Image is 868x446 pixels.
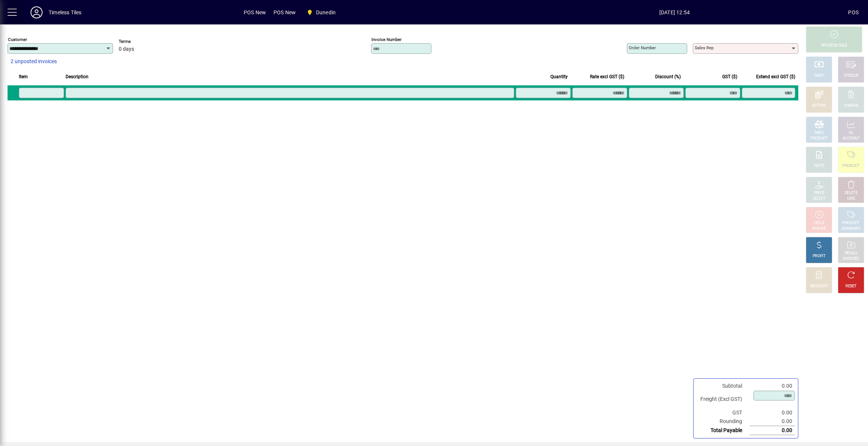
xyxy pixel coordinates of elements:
[8,55,60,68] button: 2 unposted invoices
[49,6,81,18] div: Timeless Tiles
[845,190,857,196] div: DELETE
[697,382,750,390] td: Subtotal
[814,220,824,226] div: HOLD
[695,45,714,50] mat-label: Sales rep
[814,163,824,169] div: NOTE
[550,73,568,81] span: Quantity
[8,37,27,42] mat-label: Customer
[812,226,826,232] div: INVOICE
[11,58,57,65] span: 2 unposted invoices
[813,196,826,202] div: SELECT
[842,136,860,141] div: ACCOUNT
[697,390,750,408] td: Freight (Excl GST)
[842,226,860,232] div: SUMMARY
[842,163,859,169] div: PRODUCT
[844,103,859,109] div: CHARGE
[244,6,266,18] span: POS New
[371,37,402,42] mat-label: Invoice number
[845,250,858,256] div: RECALL
[629,45,656,50] mat-label: Order number
[590,73,624,81] span: Rate excl GST ($)
[845,284,857,289] div: RESET
[697,426,750,435] td: Total Payable
[810,136,827,141] div: PRODUCT
[810,284,828,289] div: DISCOUNT
[756,73,795,81] span: Extend excl GST ($)
[697,417,750,426] td: Rounding
[821,43,847,49] div: PROCESS SALE
[849,130,854,136] div: GL
[844,73,858,79] div: CHEQUE
[697,408,750,417] td: GST
[750,426,795,435] td: 0.00
[750,417,795,426] td: 0.00
[655,73,681,81] span: Discount (%)
[814,190,824,196] div: PRICE
[813,253,825,259] div: PROFIT
[750,408,795,417] td: 0.00
[842,220,859,226] div: PRODUCT
[814,73,824,79] div: CASH
[722,73,737,81] span: GST ($)
[24,6,49,19] button: Profile
[501,6,848,18] span: [DATE] 12:54
[815,130,824,136] div: MISC
[848,6,859,18] div: POS
[750,382,795,390] td: 0.00
[19,73,28,81] span: Item
[119,46,134,52] span: 0 days
[66,73,89,81] span: Description
[812,103,826,109] div: EFTPOS
[843,256,859,262] div: INVOICES
[119,39,164,44] span: Terms
[316,6,336,18] span: Dunedin
[274,6,296,18] span: POS New
[847,196,855,202] div: LINE
[303,6,339,19] span: Dunedin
